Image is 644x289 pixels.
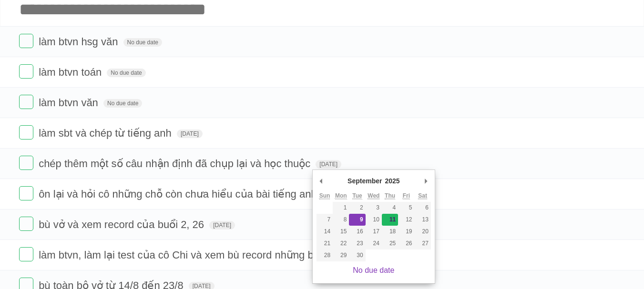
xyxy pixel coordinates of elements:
button: 3 [366,202,382,214]
span: bù vở và xem record của buổi 2, 26 [39,219,206,230]
label: Done [19,125,33,140]
span: [DATE] [177,130,203,138]
abbr: Thursday [385,192,395,199]
button: 19 [398,226,414,238]
button: 6 [415,202,431,214]
button: 23 [349,238,365,249]
abbr: Friday [403,192,410,199]
button: 12 [398,214,414,226]
button: 1 [333,202,349,214]
button: 26 [398,238,414,249]
label: Done [19,156,33,170]
button: 18 [382,226,398,238]
button: 24 [366,238,382,249]
button: Previous Month [317,174,326,188]
span: No due date [103,99,142,108]
span: No due date [123,38,162,47]
label: Done [19,247,33,261]
a: No due date [353,266,394,274]
button: 15 [333,226,349,238]
label: Done [19,186,33,200]
label: Done [19,95,33,109]
div: 2025 [383,174,401,188]
button: Next Month [421,174,431,188]
button: 5 [398,202,414,214]
label: Done [19,34,33,48]
button: 29 [333,249,349,261]
button: 20 [415,226,431,238]
span: No due date [107,69,145,77]
span: chép thêm một số câu nhận định đã chụp lại và học thuộc [39,158,313,169]
button: 2 [349,202,365,214]
button: 11 [382,214,398,226]
span: làm btvn, làm lại test của cô Chi và xem bù record những buổi đã nghỉ [39,249,368,261]
div: September [346,174,383,188]
span: [DATE] [316,160,341,169]
button: 16 [349,226,365,238]
button: 14 [317,226,333,238]
button: 22 [333,238,349,249]
button: 30 [349,249,365,261]
abbr: Monday [335,192,347,199]
button: 10 [366,214,382,226]
span: làm btvn toán [39,66,104,78]
abbr: Saturday [418,192,427,199]
span: làm btvn văn [39,97,101,109]
span: [DATE] [209,221,235,229]
button: 13 [415,214,431,226]
button: 27 [415,238,431,249]
button: 4 [382,202,398,214]
button: 8 [333,214,349,226]
span: làm btvn hsg văn [39,36,120,48]
label: Done [19,64,33,79]
abbr: Sunday [319,192,330,199]
span: ôn lại và hỏi cô những chỗ còn chưa hiểu của bài tiếng anh [39,188,319,200]
button: 21 [317,238,333,249]
button: 9 [349,214,365,226]
button: 28 [317,249,333,261]
button: 7 [317,214,333,226]
abbr: Wednesday [368,192,379,199]
button: 25 [382,238,398,249]
abbr: Tuesday [352,192,362,199]
label: Done [19,217,33,231]
button: 17 [366,226,382,238]
span: làm sbt và chép từ tiếng anh [39,127,174,139]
